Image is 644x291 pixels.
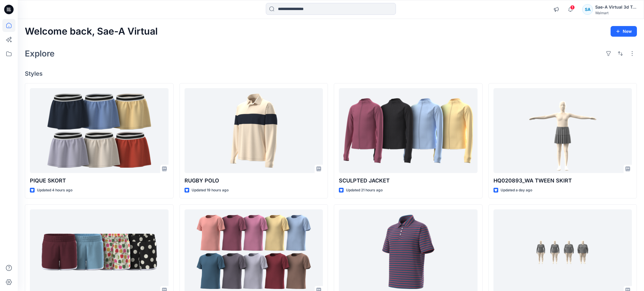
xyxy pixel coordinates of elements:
[185,88,323,173] a: RUGBY POLO
[493,177,632,185] p: HQ020893_WA TWEEN SKIRT
[192,187,229,193] p: Updated 19 hours ago
[570,5,575,10] span: 1
[30,177,169,185] p: PIQUE SKORT
[37,187,72,193] p: Updated 4 hours ago
[611,26,637,37] button: New
[339,177,478,185] p: SCULPTED JACKET
[25,49,55,58] h2: Explore
[595,11,637,15] div: Walmart
[339,88,478,173] a: SCULPTED JACKET
[595,4,637,11] div: Sae-A Virtual 3d Team
[501,187,532,193] p: Updated a day ago
[185,177,323,185] p: RUGBY POLO
[25,70,637,77] h4: Styles
[582,4,593,15] div: SA
[493,88,632,173] a: HQ020893_WA TWEEN SKIRT
[30,88,169,173] a: PIQUE SKORT
[346,187,383,193] p: Updated 21 hours ago
[25,26,158,37] h2: Welcome back, Sae-A Virtual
